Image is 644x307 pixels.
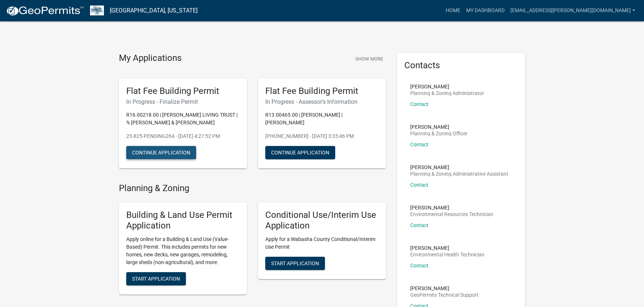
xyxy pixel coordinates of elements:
[410,292,479,297] p: GeoPermits Technical Support
[410,91,484,96] p: Planning & Zoning Administrator
[410,286,479,291] p: [PERSON_NAME]
[443,4,463,18] a: Home
[265,98,379,105] h6: In Progress - Assessor's Information
[410,165,508,170] p: [PERSON_NAME]
[410,263,428,268] a: Contact
[265,146,335,159] button: Continue Application
[265,86,379,96] h5: Flat Fee Building Permit
[410,212,493,217] p: Environmental Resources Technician
[410,142,428,147] a: Contact
[126,86,240,96] h5: Flat Fee Building Permit
[265,111,379,127] p: R13.00465.00 | [PERSON_NAME] | [PERSON_NAME]
[410,171,508,176] p: Planning & Zoning Administrative Assistant
[463,4,508,18] a: My Dashboard
[265,235,379,251] p: Apply for a Wabasha County Conditional/Interim Use Permit
[508,4,638,18] a: [EMAIL_ADDRESS][PERSON_NAME][DOMAIN_NAME]
[410,252,484,257] p: Environmental Health Technician
[110,4,198,17] a: [GEOGRAPHIC_DATA], [US_STATE]
[410,245,484,251] p: [PERSON_NAME]
[410,222,428,228] a: Contact
[410,84,484,89] p: [PERSON_NAME]
[119,53,181,64] h4: My Applications
[126,98,240,105] h6: In Progress - Finalize Permit
[410,205,493,210] p: [PERSON_NAME]
[410,101,428,107] a: Contact
[119,183,386,194] h4: Planning & Zoning
[271,260,319,266] span: Start Application
[410,182,428,188] a: Contact
[265,210,379,231] h5: Conditional Use/Interim Use Application
[265,132,379,140] p: [PHONE_NUMBER] - [DATE] 3:35:46 PM
[126,235,240,266] p: Apply online for a Building & Land Use (Value-Based) Permit. This includes permits for new homes,...
[126,132,240,140] p: 25-825-PENDING264 - [DATE] 4:27:52 PM
[352,53,386,65] button: Show More
[404,60,518,71] h5: Contacts
[90,6,104,15] img: Wabasha County, Minnesota
[265,257,325,270] button: Start Application
[132,275,180,281] span: Start Application
[126,146,196,159] button: Continue Application
[126,111,240,127] p: R16.00218.00 | [PERSON_NAME] LIVING TRUST | % [PERSON_NAME] & [PERSON_NAME]
[126,272,186,285] button: Start Application
[410,124,468,129] p: [PERSON_NAME]
[126,210,240,231] h5: Building & Land Use Permit Application
[410,131,468,136] p: Planning & Zoning Officer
